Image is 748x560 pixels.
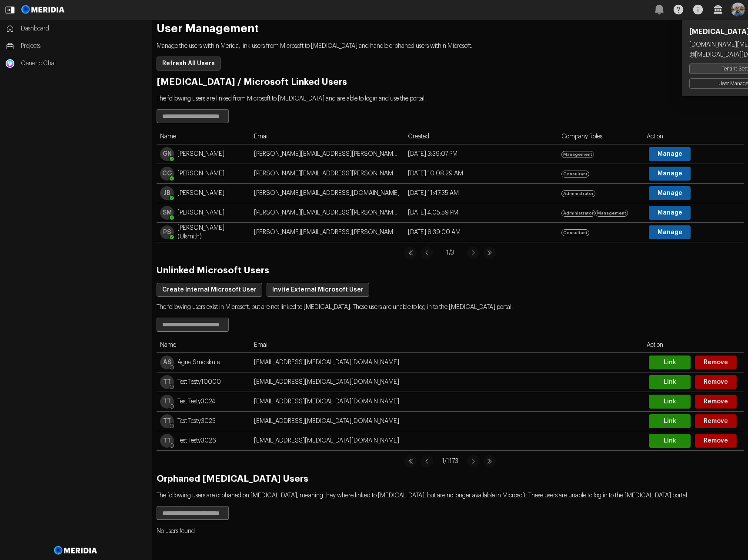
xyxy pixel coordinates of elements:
[170,443,174,448] div: unknown
[160,395,174,409] span: TT
[160,225,174,239] span: PS
[731,3,745,17] img: Profile Icon
[437,455,463,467] span: 1 / 1173
[647,130,740,144] div: Action
[160,167,174,181] span: Chris Gauld
[157,78,744,87] h2: [MEDICAL_DATA] / Microsoft Linked Users
[404,183,558,203] td: [DATE] 11:47:35 AM
[695,375,737,389] button: Remove
[254,339,640,352] div: Email
[6,59,14,68] img: Generic Chat
[157,283,262,297] button: Create Internal Microsoft User
[250,222,404,242] td: [PERSON_NAME][EMAIL_ADDRESS][PERSON_NAME][DOMAIN_NAME]
[160,414,174,428] span: Test Testy3025
[561,229,589,236] div: Consultant
[649,375,691,389] button: Link
[160,186,174,200] span: Jon Brookes
[170,235,174,239] div: available
[595,210,628,217] div: Management
[649,434,691,448] button: Link
[561,210,595,217] div: Administrator
[170,424,174,428] div: unknown
[170,385,174,389] div: unknown
[160,414,174,428] span: TT
[170,215,174,220] div: available
[177,358,220,367] span: Agne Smolskute
[21,24,147,33] span: Dashboard
[250,144,404,164] td: [PERSON_NAME][EMAIL_ADDRESS][PERSON_NAME][DOMAIN_NAME]
[1,55,151,72] a: Generic ChatGeneric Chat
[160,355,174,369] span: Agne Smolskute
[160,225,174,239] span: Paul Smith (Ulsmith)
[649,225,691,239] button: Manage
[177,150,224,158] span: [PERSON_NAME]
[157,491,744,500] p: The following users are orphaned on [MEDICAL_DATA], meaning they where linked to [MEDICAL_DATA], ...
[177,224,247,241] span: [PERSON_NAME] (Ulsmith)
[649,414,691,428] button: Link
[250,431,643,450] td: [EMAIL_ADDRESS][MEDICAL_DATA][DOMAIN_NAME]
[157,42,744,50] p: Manage the users within Merida, link users from Microsoft to [MEDICAL_DATA] and handle orphaned u...
[160,434,174,448] span: Test Testy3026
[250,164,404,183] td: [PERSON_NAME][EMAIL_ADDRESS][PERSON_NAME][MEDICAL_DATA][DOMAIN_NAME]
[157,94,744,103] p: The following users are linked from Microsoft to [MEDICAL_DATA] and are able to login and use the...
[157,266,744,275] h2: Unlinked Microsoft Users
[160,206,174,220] span: SM
[649,355,691,369] button: Link
[649,167,691,181] button: Manage
[250,183,404,203] td: [PERSON_NAME][EMAIL_ADDRESS][DOMAIN_NAME]
[177,436,216,445] span: Test Testy3026
[437,247,463,259] span: 1 / 3
[170,196,174,200] div: available
[408,130,555,144] div: Created
[160,395,174,409] span: Test Testy3024
[160,355,174,369] span: AS
[695,395,737,409] button: Remove
[170,157,174,161] div: available
[170,176,174,181] div: available
[695,434,737,448] button: Remove
[160,186,174,200] span: JB
[157,24,744,33] h1: User Management
[404,144,558,164] td: [DATE] 3:39:07 PM
[254,130,401,144] div: Email
[160,206,174,220] span: Scott Mackay
[160,147,174,161] span: GN
[250,372,643,392] td: [EMAIL_ADDRESS][MEDICAL_DATA][DOMAIN_NAME]
[160,339,247,352] div: Name
[160,375,174,389] span: TT
[160,167,174,181] span: CG
[53,541,99,560] img: Meridia Logo
[649,147,691,161] button: Manage
[160,130,247,144] div: Name
[157,303,744,312] p: The following users exist in Microsoft, but are not linked to [MEDICAL_DATA]. These users are una...
[649,186,691,200] button: Manage
[157,57,220,70] button: Refresh All Users
[404,164,558,183] td: [DATE] 10:08:29 AM
[177,189,224,198] span: [PERSON_NAME]
[160,375,174,389] span: Test Testy10000
[649,206,691,220] button: Manage
[647,339,740,352] div: Action
[21,59,147,68] span: Generic Chat
[157,475,744,483] h2: Orphaned [MEDICAL_DATA] Users
[160,147,174,161] span: Graham Nicol
[404,222,558,242] td: [DATE] 8:39:00 AM
[561,151,594,158] div: Management
[177,397,215,406] span: Test Testy3024
[250,203,404,222] td: [PERSON_NAME][EMAIL_ADDRESS][PERSON_NAME][DOMAIN_NAME]
[21,42,147,50] span: Projects
[157,527,744,536] p: No users found
[160,434,174,448] span: TT
[649,395,691,409] button: Link
[250,411,643,431] td: [EMAIL_ADDRESS][MEDICAL_DATA][DOMAIN_NAME]
[250,352,643,372] td: [EMAIL_ADDRESS][MEDICAL_DATA][DOMAIN_NAME]
[695,355,737,369] button: Remove
[1,37,151,55] a: Projects
[561,130,640,144] div: Company Roles
[250,392,643,411] td: [EMAIL_ADDRESS][MEDICAL_DATA][DOMAIN_NAME]
[177,208,224,217] span: [PERSON_NAME]
[404,203,558,222] td: [DATE] 4:05:59 PM
[177,417,216,426] span: Test Testy3025
[695,414,737,428] button: Remove
[170,365,174,369] div: unknown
